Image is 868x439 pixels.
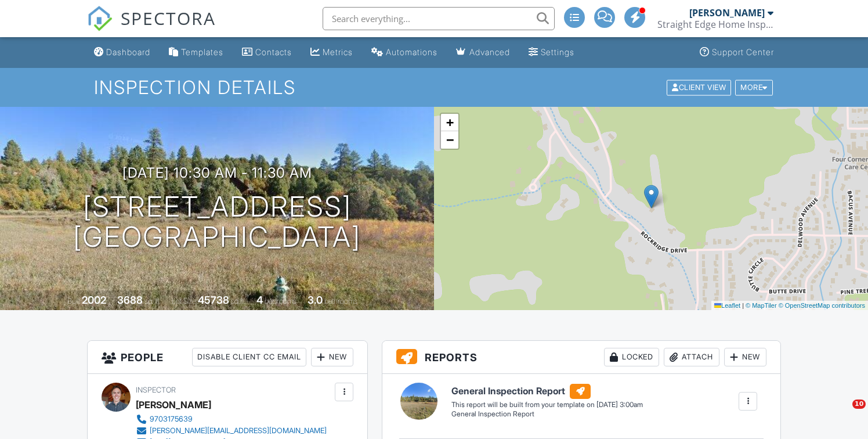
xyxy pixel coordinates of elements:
[541,47,574,57] div: Settings
[231,297,245,305] span: sq.ft.
[121,6,216,30] span: SPECTORA
[852,400,866,409] span: 10
[122,165,312,181] h3: [DATE] 10:30 am - 11:30 am
[441,114,458,131] a: Zoom in
[657,19,773,30] div: Straight Edge Home Inspections
[150,426,327,436] div: [PERSON_NAME][EMAIL_ADDRESS][DOMAIN_NAME]
[664,348,719,366] div: Attach
[73,192,361,253] h1: [STREET_ADDRESS] [GEOGRAPHIC_DATA]
[256,294,263,306] div: 4
[136,413,327,425] a: 9703175639
[829,400,856,427] iframe: Intercom live chat
[106,47,150,57] div: Dashboard
[87,16,216,40] a: SPECTORA
[117,294,143,306] div: 3688
[469,47,510,57] div: Advanced
[386,47,437,57] div: Automations
[746,302,777,309] a: © MapTiler
[451,400,643,409] div: This report will be built from your template on [DATE] 3:00am
[136,386,176,394] span: Inspector
[714,302,740,309] a: Leaflet
[181,47,223,57] div: Templates
[198,294,229,306] div: 45738
[524,42,579,63] a: Settings
[87,6,113,31] img: The Best Home Inspection Software - Spectora
[324,297,357,305] span: bathrooms
[311,348,353,366] div: New
[88,341,368,374] h3: People
[150,415,193,424] div: 9703175639
[323,47,353,57] div: Metrics
[94,77,773,98] h1: Inspection Details
[644,185,659,208] img: Marker
[604,348,659,366] div: Locked
[67,297,80,305] span: Built
[695,42,779,63] a: Support Center
[667,80,731,95] div: Client View
[82,294,106,306] div: 2002
[265,297,296,305] span: bedrooms
[451,409,643,419] div: General Inspection Report
[237,42,296,63] a: Contacts
[136,396,211,413] div: [PERSON_NAME]
[441,131,458,149] a: Zoom out
[446,132,454,147] span: −
[306,42,357,63] a: Metrics
[779,302,865,309] a: © OpenStreetMap contributors
[255,47,292,57] div: Contacts
[367,42,442,63] a: Automations (Advanced)
[136,425,327,437] a: [PERSON_NAME][EMAIL_ADDRESS][DOMAIN_NAME]
[446,115,454,129] span: +
[164,42,228,63] a: Templates
[382,341,780,374] h3: Reports
[735,80,773,95] div: More
[742,302,744,309] span: |
[323,7,555,30] input: Search everything...
[172,297,196,305] span: Lot Size
[308,294,323,306] div: 3.0
[89,42,155,63] a: Dashboard
[666,82,734,91] a: Client View
[451,42,515,63] a: Advanced
[144,297,161,305] span: sq. ft.
[451,384,643,399] h6: General Inspection Report
[724,348,766,366] div: New
[689,7,765,19] div: [PERSON_NAME]
[192,348,306,366] div: Disable Client CC Email
[712,47,774,57] div: Support Center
